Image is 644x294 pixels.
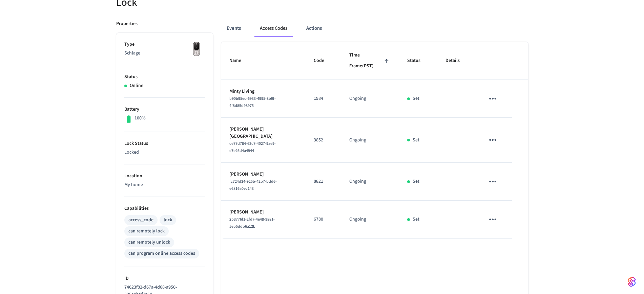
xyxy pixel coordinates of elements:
[229,88,298,95] p: Minty Living
[314,55,333,66] span: Code
[134,115,146,122] p: 100%
[128,217,153,224] div: access_code
[413,137,419,144] p: Set
[314,216,333,223] p: 6780
[124,50,205,57] p: Schlage
[124,173,205,180] p: Location
[349,50,391,71] span: Time Frame(PST)
[124,149,205,156] p: Locked
[221,42,528,239] table: sticky table
[221,20,528,37] div: ant example
[128,250,195,257] div: can program online access codes
[254,20,293,37] button: Access Codes
[124,106,205,113] p: Battery
[314,178,333,185] p: 8821
[116,20,138,27] p: Properties
[188,41,205,58] img: Yale Assure Touchscreen Wifi Smart Lock, Satin Nickel, Front
[341,201,399,239] td: Ongoing
[413,95,419,102] p: Set
[124,41,205,48] p: Type
[341,118,399,163] td: Ongoing
[229,126,298,140] p: [PERSON_NAME][GEOGRAPHIC_DATA]
[229,217,275,229] span: 2b3776f1-2fd7-4e48-9881-5eb5ddb6a12b
[407,55,429,66] span: Status
[229,209,298,216] p: [PERSON_NAME]
[229,96,276,109] span: b90b95ec-6933-4995-8b9f-4f8d85d98975
[128,239,170,246] div: can remotely unlock
[229,141,276,154] span: ce77d784-62c7-4027-9ae9-e7e95d4a4944
[124,140,205,147] p: Lock Status
[229,179,277,191] span: fc724d34-925b-42b7-bdd6-e6816a0ec143
[413,178,419,185] p: Set
[314,95,333,102] p: 1984
[124,181,205,188] p: My home
[413,216,419,223] p: Set
[341,163,399,201] td: Ongoing
[130,82,143,89] p: Online
[445,55,469,66] span: Details
[221,20,246,37] button: Events
[229,55,250,66] span: Name
[229,171,298,178] p: [PERSON_NAME]
[341,80,399,118] td: Ongoing
[124,73,205,81] p: Status
[124,205,205,212] p: Capabilities
[128,228,165,235] div: can remotely lock
[124,275,205,282] p: ID
[314,137,333,144] p: 3852
[164,217,172,224] div: lock
[301,20,327,37] button: Actions
[628,276,636,287] img: SeamLogoGradient.69752ec5.svg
